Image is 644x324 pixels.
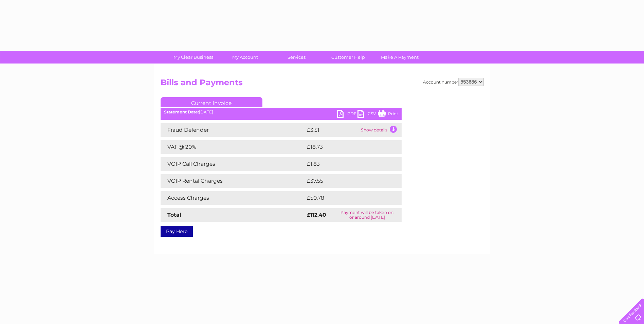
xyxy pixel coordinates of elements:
a: Current Invoice [161,97,262,107]
b: Statement Date: [164,109,199,114]
div: Account number [423,78,484,86]
strong: £112.40 [307,212,326,218]
td: £18.73 [305,140,387,154]
td: Payment will be taken on or around [DATE] [333,208,401,222]
td: Show details [359,123,402,137]
a: Pay Here [161,226,193,237]
a: Services [269,51,325,64]
td: Access Charges [161,191,305,205]
a: Make A Payment [372,51,428,64]
div: [DATE] [161,110,402,114]
td: £1.83 [305,157,385,171]
td: £50.78 [305,191,388,205]
td: VOIP Call Charges [161,157,305,171]
td: VOIP Rental Charges [161,174,305,188]
a: My Clear Business [165,51,221,64]
h2: Bills and Payments [161,78,484,91]
a: Print [378,110,398,120]
a: My Account [217,51,273,64]
a: Customer Help [320,51,376,64]
td: VAT @ 20% [161,140,305,154]
td: Fraud Defender [161,123,305,137]
strong: Total [167,212,181,218]
td: £3.51 [305,123,359,137]
a: PDF [337,110,357,120]
a: CSV [357,110,378,120]
td: £37.55 [305,174,387,188]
